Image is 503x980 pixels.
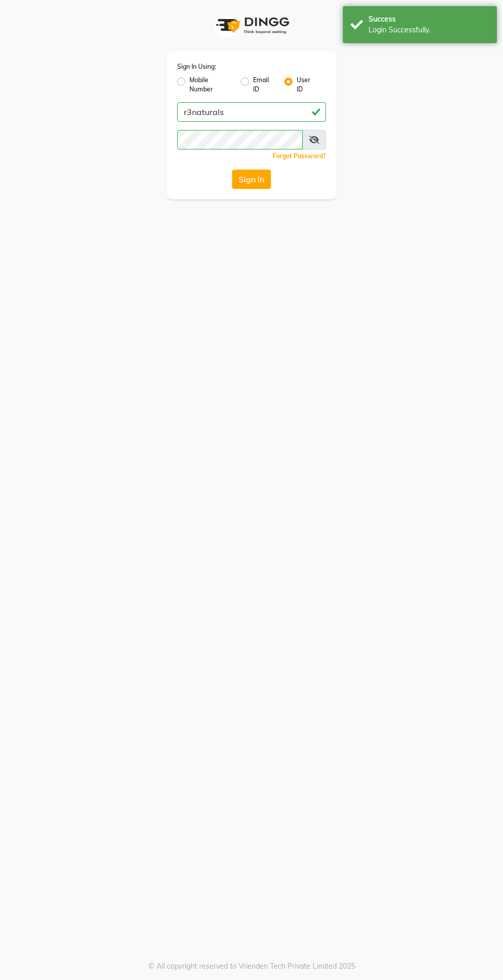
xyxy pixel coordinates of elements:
div: Login Successfully. [369,25,489,35]
label: Email ID [253,76,276,94]
label: Sign In Using: [177,62,216,71]
label: User ID [297,76,318,94]
div: Success [369,14,489,25]
input: Username [177,102,326,122]
input: Username [177,130,303,149]
img: logo1.svg [210,10,293,41]
button: Sign In [232,169,271,189]
label: Mobile Number [189,76,233,94]
a: Forgot Password? [273,152,326,160]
